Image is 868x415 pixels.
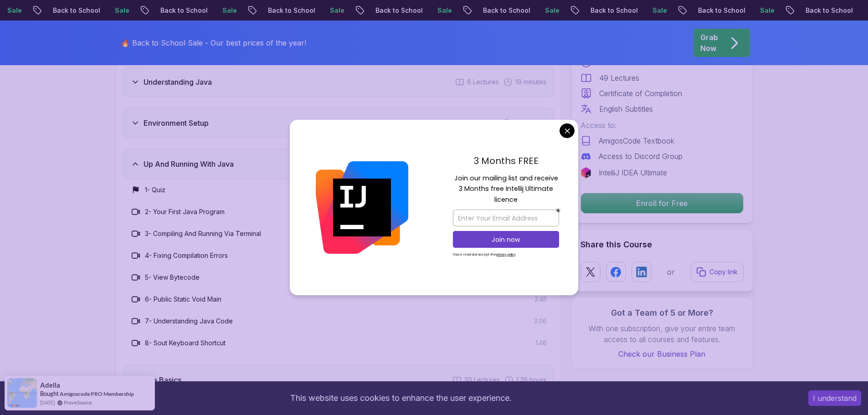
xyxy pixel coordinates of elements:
[145,273,200,282] h3: 5 - View Bytecode
[709,267,738,277] p: Copy link
[534,295,547,304] span: 2:45
[667,266,675,277] p: or
[145,338,226,348] h3: 8 - Sout Keyboard Shortcut
[123,108,554,138] button: Environment Setup7 Lectures 27 minutes
[145,251,228,260] h3: 4 - Fixing Compilation Errors
[745,6,775,15] p: Sale
[253,6,315,15] p: Back to School
[7,388,795,408] div: This website uses cookies to enhance the user experience.
[580,323,744,345] p: With one subscription, give your entire team access to all courses and features.
[40,381,60,389] span: Adella
[144,77,212,87] h3: Understanding Java
[123,365,554,395] button: The Basics20 Lectures 1.26 hours
[581,193,743,213] p: Enroll for Free
[40,399,55,406] span: [DATE]
[121,37,306,48] p: 🔥 Back to School Sale - Our best prices of the year!
[361,6,423,15] p: Back to School
[40,390,59,397] span: Bought
[576,6,638,15] p: Back to School
[599,151,683,162] p: Access to Discord Group
[123,149,554,179] button: Up And Running With Java8 Lectures 20 minutes
[423,6,452,15] p: Sale
[599,167,667,178] p: IntelliJ IDEA Ultimate
[599,135,674,146] p: AmigosCode Textbook
[580,120,744,131] p: Access to:
[535,338,547,348] span: 1:46
[145,207,225,216] h3: 2 - Your First Java Program
[514,118,546,128] span: 27 minutes
[580,193,744,214] button: Enroll for Free
[638,6,667,15] p: Sale
[467,77,499,87] span: 6 Lectures
[791,6,853,15] p: Back to School
[599,103,653,114] p: English Subtitles
[60,390,134,398] a: Amigoscode PRO Membership
[315,6,344,15] p: Sale
[580,348,744,359] a: Check our Business Plan
[530,6,560,15] p: Sale
[145,295,221,304] h3: 6 - Public Static Void Main
[123,67,554,97] button: Understanding Java6 Lectures 19 minutes
[144,159,234,169] h3: Up And Running With Java
[683,6,745,15] p: Back to School
[144,118,209,128] h3: Environment Setup
[208,6,237,15] p: Sale
[64,399,92,406] a: ProveSource
[580,238,744,251] h2: Share this Course
[145,229,261,238] h3: 3 - Compiling And Running Via Terminal
[534,317,547,326] span: 3:06
[700,32,718,54] p: Grab Now
[7,378,37,408] img: provesource social proof notification image
[808,390,861,406] button: Accept cookies
[691,262,744,282] button: Copy link
[466,118,498,128] span: 7 Lectures
[100,6,129,15] p: Sale
[580,167,591,178] img: jetbrains logo
[464,375,500,384] span: 20 Lectures
[145,317,233,326] h3: 7 - Understanding Java Code
[468,6,530,15] p: Back to School
[38,6,100,15] p: Back to School
[146,6,208,15] p: Back to School
[516,375,546,384] span: 1.26 hours
[580,307,744,319] h3: Got a Team of 5 or More?
[599,72,639,83] p: 49 Lectures
[599,88,682,99] p: Certificate of Completion
[144,374,181,385] h3: The Basics
[515,77,546,87] span: 19 minutes
[145,185,165,195] h3: 1 - Quiz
